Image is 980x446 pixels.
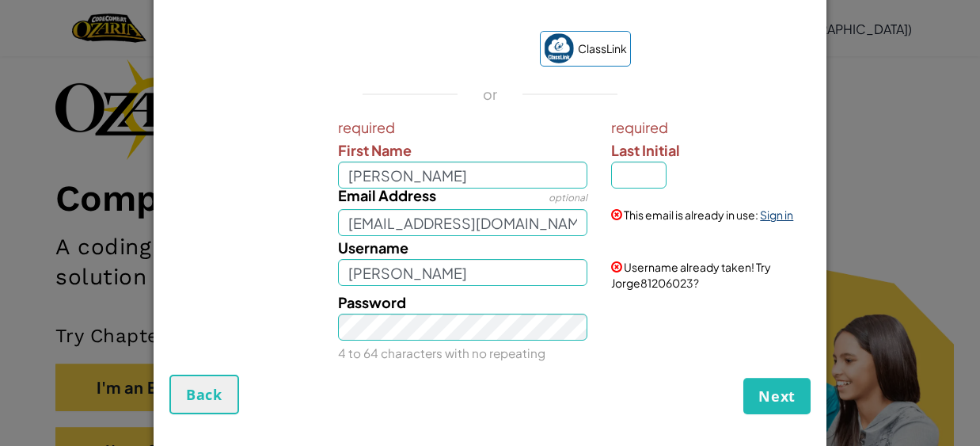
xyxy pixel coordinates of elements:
[338,141,412,159] span: First Name
[544,33,574,63] img: classlink-logo-small.png
[186,385,222,404] span: Back
[342,32,532,67] iframe: Botón Iniciar sesión con Google
[611,141,680,159] span: Last Initial
[758,387,796,406] span: Next
[338,345,545,360] small: 4 to 64 characters with no repeating
[611,260,771,290] span: Username already taken! Try Jorge81206023?
[338,293,406,311] span: Password
[578,37,627,60] span: ClassLink
[611,116,807,139] span: required
[483,85,498,104] p: or
[549,192,587,204] span: optional
[338,186,436,204] span: Email Address
[338,238,408,257] span: Username
[338,116,588,139] span: required
[743,378,811,414] button: Next
[624,208,758,222] span: This email is already in use:
[760,208,793,222] a: Sign in
[169,375,239,414] button: Back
